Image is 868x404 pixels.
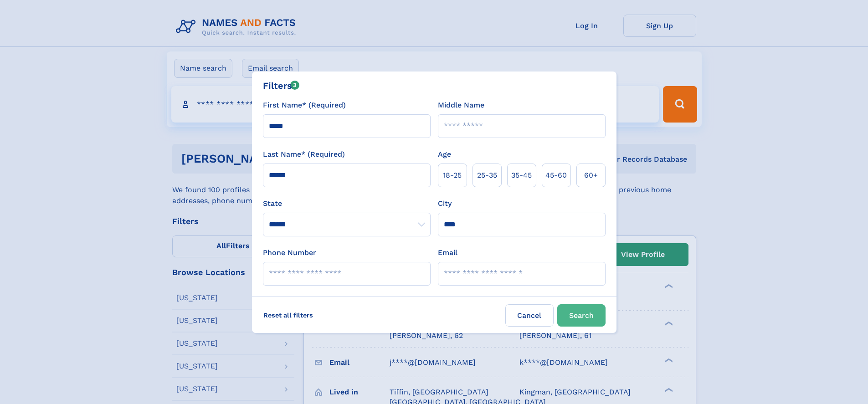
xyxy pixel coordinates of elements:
label: Reset all filters [257,304,319,326]
label: Last Name* (Required) [263,149,345,160]
span: 18‑25 [443,170,462,181]
span: 45‑60 [545,170,567,181]
span: 25‑35 [477,170,497,181]
label: State [263,198,431,209]
div: Filters [263,79,300,92]
label: Middle Name [438,100,484,111]
span: 35‑45 [511,170,532,181]
label: First Name* (Required) [263,100,346,111]
label: Email [438,247,457,258]
button: Search [557,304,606,327]
label: Cancel [505,304,554,327]
label: City [438,198,452,209]
label: Phone Number [263,247,316,258]
span: 60+ [584,170,598,181]
label: Age [438,149,451,160]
